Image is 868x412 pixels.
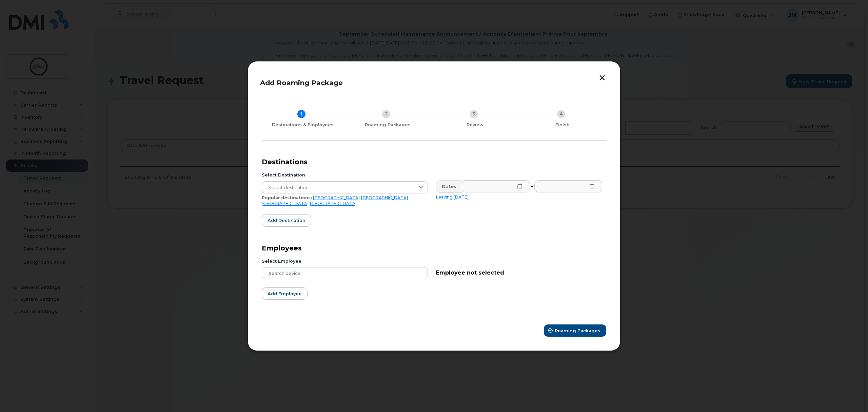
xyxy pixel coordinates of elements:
div: 4 [557,110,565,118]
input: Please fill out this field [462,180,530,192]
span: Add destination [268,217,305,224]
div: Destinations [262,157,606,167]
a: Leaving [DATE] [436,194,469,200]
span: Add employee [268,291,302,297]
span: Add Roaming Package [260,79,343,87]
div: 3 [470,110,478,118]
span: Roaming Packages [555,327,600,334]
div: Review [434,122,516,128]
div: Employee not selected [436,266,602,277]
span: Popular destinations: [262,195,312,200]
input: Please fill out this field [534,180,603,192]
div: Finish [521,122,604,128]
div: Select Destination [262,172,428,178]
button: Add employee [262,287,308,300]
div: Select Employee [262,258,428,264]
button: Add destination [262,214,311,227]
a: [GEOGRAPHIC_DATA] [361,195,408,200]
input: Search device [262,267,428,279]
a: [GEOGRAPHIC_DATA] [313,195,360,200]
div: - [530,180,535,192]
h1: Travel Request [107,74,852,88]
div: 2 [382,110,390,118]
a: [GEOGRAPHIC_DATA] [310,201,357,206]
div: Employees [262,243,606,253]
span: Select destination [262,182,415,194]
div: Roaming Packages [347,122,429,128]
button: Roaming Packages [544,324,606,337]
a: [GEOGRAPHIC_DATA] [262,201,309,206]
